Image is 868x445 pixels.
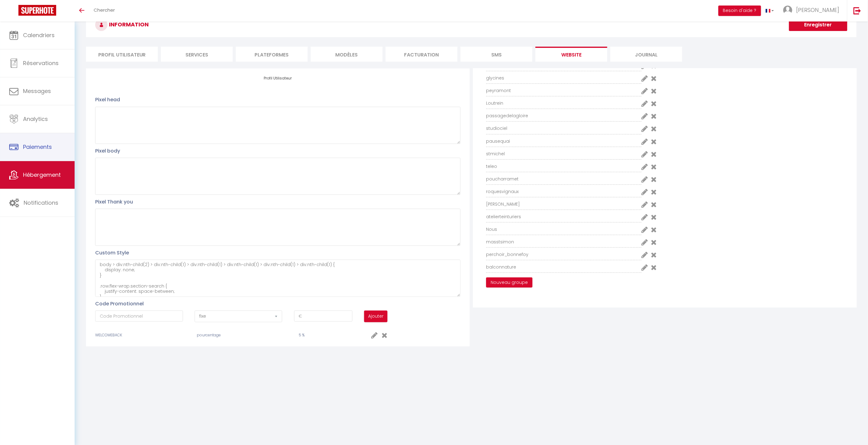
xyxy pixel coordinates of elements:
p: Pixel Thank you [95,198,461,206]
span: Réservations [23,59,59,67]
li: Profil Utilisateur [86,47,158,62]
span: WELCOMEBACK [95,332,122,338]
span: Hébergement [23,171,61,179]
img: ... [783,6,792,15]
li: Plateformes [236,47,308,62]
h3: INFORMATION [86,13,857,37]
span: Paiements [23,143,52,151]
li: SMS [461,47,532,62]
input: Code Promotionnel [95,311,183,322]
button: Besoin d'aide ? [718,6,761,16]
p: Custom Style [95,249,461,257]
button: Ajouter [364,311,387,322]
img: Super Booking [18,5,56,16]
span: Chercher [94,7,115,13]
span: [PERSON_NAME] [796,6,839,14]
img: logout [854,7,861,14]
li: Facturation [386,47,457,62]
p: Pixel head [95,96,461,103]
button: Nouveau groupe [486,277,532,288]
p: Pixel body [95,147,461,155]
span: Calendriers [23,31,55,39]
li: Services [161,47,233,62]
p: Code Promotionnel [95,300,387,308]
li: website [535,47,607,62]
span: pourcentage [197,332,221,338]
span: Analytics [23,115,48,123]
button: Ouvrir le widget de chat LiveChat [5,2,23,21]
h4: Profil Utilisateur [95,76,461,80]
li: MODÈLES [311,47,383,62]
button: Enregistrer [789,19,847,31]
span: 5 % [299,332,305,338]
span: Notifications [24,199,58,207]
input: € [294,311,352,322]
li: Journal [610,47,682,62]
span: Messages [23,87,51,95]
